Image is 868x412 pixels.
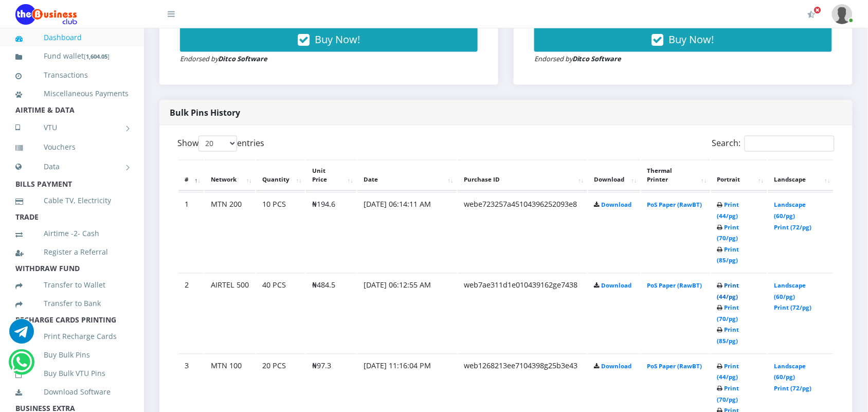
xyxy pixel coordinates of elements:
th: Portrait: activate to sort column ascending [711,160,767,192]
a: Data [15,154,129,180]
a: Print (44/pg) [717,282,739,301]
button: Buy Now! [180,27,478,52]
i: Activate Your Membership [808,10,816,19]
a: Print Recharge Cards [15,325,129,348]
a: Print (70/pg) [717,385,739,404]
a: Chat for support [9,327,34,344]
td: 1 [178,192,204,272]
a: Print (70/pg) [717,224,739,243]
a: Register a Referral [15,240,129,264]
img: Logo [15,4,77,25]
a: Vouchers [15,135,129,159]
a: Dashboard [15,26,129,49]
a: VTU [15,115,129,140]
td: AIRTEL 500 [205,273,255,353]
a: Landscape (60/pg) [774,201,806,220]
a: Print (85/pg) [717,326,739,345]
a: Download [602,201,632,209]
th: Date: activate to sort column ascending [357,160,457,192]
th: Purchase ID: activate to sort column ascending [458,160,587,192]
a: Miscellaneous Payments [15,82,129,105]
select: Showentries [198,136,237,152]
a: Print (44/pg) [717,201,739,220]
th: #: activate to sort column descending [178,160,204,192]
td: web7ae311d1e010439162ge7438 [458,273,587,353]
span: Activate Your Membership [814,6,822,14]
a: Print (72/pg) [774,224,812,231]
td: 40 PCS [256,273,305,353]
a: Cable TV, Electricity [15,189,129,212]
a: Buy Bulk VTU Pins [15,362,129,385]
th: Thermal Printer: activate to sort column ascending [641,160,710,192]
td: MTN 200 [205,192,255,272]
a: Transfer to Wallet [15,273,129,297]
strong: Ditco Software [572,54,622,63]
th: Quantity: activate to sort column ascending [256,160,305,192]
td: [DATE] 06:12:55 AM [357,273,457,353]
th: Landscape: activate to sort column ascending [768,160,834,192]
label: Search: [712,136,835,152]
a: Chat for support [11,357,32,374]
a: PoS Paper (RawBT) [647,201,702,209]
a: Print (70/pg) [717,304,739,323]
a: Transactions [15,63,129,87]
small: Endorsed by [534,54,622,63]
small: Endorsed by [180,54,267,63]
input: Search: [745,136,835,152]
a: Download [602,282,632,290]
td: 2 [178,273,204,353]
a: Download [602,363,632,370]
a: Print (85/pg) [717,246,739,265]
strong: Bulk Pins History [170,107,240,118]
a: Download Software [15,380,129,404]
td: webe723257a45104396252093e8 [458,192,587,272]
a: Print (72/pg) [774,304,812,312]
td: ₦484.5 [306,273,356,353]
span: Buy Now! [669,32,714,46]
button: Buy Now! [534,27,832,52]
a: Buy Bulk Pins [15,343,129,367]
a: Transfer to Bank [15,292,129,315]
label: Show entries [177,136,264,152]
td: [DATE] 06:14:11 AM [357,192,457,272]
a: PoS Paper (RawBT) [647,363,702,370]
a: PoS Paper (RawBT) [647,282,702,290]
a: Landscape (60/pg) [774,363,806,382]
a: Airtime -2- Cash [15,222,129,245]
a: Print (72/pg) [774,385,812,392]
strong: Ditco Software [218,54,267,63]
a: Landscape (60/pg) [774,282,806,301]
th: Network: activate to sort column ascending [205,160,255,192]
a: Fund wallet[1,604.05] [15,44,129,68]
img: User [832,4,853,24]
td: 10 PCS [256,192,305,272]
th: Unit Price: activate to sort column ascending [306,160,356,192]
small: [ ] [84,52,110,60]
b: 1,604.05 [86,52,107,60]
th: Download: activate to sort column ascending [588,160,640,192]
a: Print (44/pg) [717,363,739,382]
td: ₦194.6 [306,192,356,272]
span: Buy Now! [315,32,360,46]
